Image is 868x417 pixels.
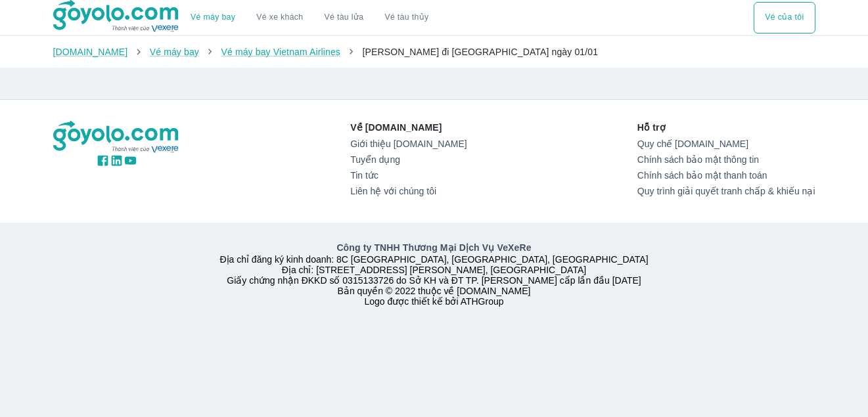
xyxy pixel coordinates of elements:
[350,139,467,149] a: Giới thiệu [DOMAIN_NAME]
[56,241,813,254] p: Công ty TNHH Thương Mại Dịch Vụ VeXeRe
[45,241,823,307] div: Địa chỉ đăng ký kinh doanh: 8C [GEOGRAPHIC_DATA], [GEOGRAPHIC_DATA], [GEOGRAPHIC_DATA] Địa chỉ: [...
[637,154,815,165] a: Chính sách bảo mật thông tin
[53,47,128,57] a: [DOMAIN_NAME]
[362,47,598,57] span: [PERSON_NAME] đi [GEOGRAPHIC_DATA] ngày 01/01
[53,45,815,58] nav: breadcrumb
[256,12,303,22] a: Vé xe khách
[350,121,467,134] p: Về [DOMAIN_NAME]
[754,2,815,33] div: choose transportation mode
[53,121,181,154] img: logo
[150,47,199,57] a: Vé máy bay
[374,2,439,33] button: Vé tàu thủy
[637,186,815,196] a: Quy trình giải quyết tranh chấp & khiếu nại
[350,154,467,165] a: Tuyển dụng
[637,139,815,149] a: Quy chế [DOMAIN_NAME]
[350,170,467,181] a: Tin tức
[754,2,815,33] button: Vé của tôi
[221,47,340,57] a: Vé máy bay Vietnam Airlines
[314,2,375,33] a: Vé tàu lửa
[637,121,815,134] p: Hỗ trợ
[191,12,235,22] a: Vé máy bay
[180,2,439,33] div: choose transportation mode
[637,170,815,181] a: Chính sách bảo mật thanh toán
[350,186,467,196] a: Liên hệ với chúng tôi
